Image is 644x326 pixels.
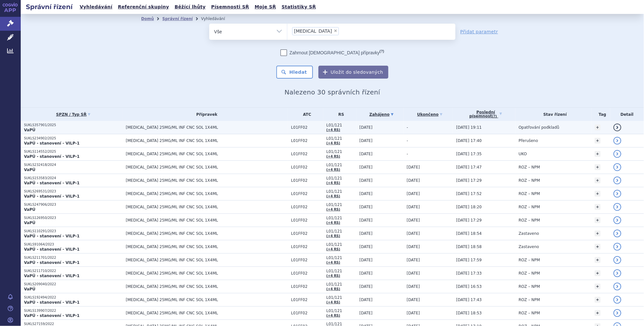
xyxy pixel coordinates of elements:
[24,216,122,220] p: SUKLS126950/2023
[519,152,527,156] span: UKO
[24,136,122,141] p: SUKLS234902/2025
[360,191,373,196] span: [DATE]
[595,125,601,130] a: +
[24,269,122,273] p: SUKLS211710/2022
[407,258,420,262] span: [DATE]
[360,152,373,156] span: [DATE]
[460,28,498,35] a: Přidat parametr
[407,298,420,302] span: [DATE]
[360,218,373,223] span: [DATE]
[291,258,323,262] span: L01FF02
[407,218,420,223] span: [DATE]
[327,168,340,171] a: (+4 RS)
[595,151,601,157] a: +
[360,178,373,183] span: [DATE]
[78,3,114,11] a: Vyhledávání
[253,3,278,11] a: Moje SŘ
[327,274,340,277] a: (+4 RS)
[407,284,420,289] span: [DATE]
[24,181,80,185] strong: VaPÚ - stanovení - VILP-1
[327,181,340,185] a: (+4 RS)
[24,242,122,247] p: SUKLS91064/2023
[126,138,288,143] span: [MEDICAL_DATA] 25MG/ML INF CNC SOL 1X4ML
[407,191,420,196] span: [DATE]
[519,244,539,249] span: Zastaveno
[614,243,621,251] a: detail
[327,221,340,224] a: (+4 RS)
[21,2,78,11] h2: Správní řízení
[24,123,122,127] p: SUKLS357901/2025
[456,244,482,249] span: [DATE] 18:58
[201,14,234,24] li: Vyhledávání
[360,138,373,143] span: [DATE]
[519,311,540,315] span: ROZ – NPM
[360,110,404,119] a: Zahájeno
[126,258,288,262] span: [MEDICAL_DATA] 25MG/ML INF CNC SOL 1X4ML
[519,138,538,143] span: Přerušeno
[407,152,408,156] span: -
[407,231,420,236] span: [DATE]
[592,108,610,121] th: Tag
[341,27,344,35] input: [MEDICAL_DATA]
[456,138,482,143] span: [DATE] 17:40
[614,296,621,304] a: detail
[334,29,338,33] span: ×
[327,242,356,247] span: L01/121
[24,176,122,180] p: SUKLS153583/2024
[291,298,323,302] span: L01FF02
[456,125,482,130] span: [DATE] 19:11
[284,88,380,96] span: Nalezeno 30 správních řízení
[291,284,323,289] span: L01FF02
[519,191,540,196] span: ROZ – NPM
[595,310,601,316] a: +
[327,216,356,220] span: L01/121
[126,298,288,302] span: [MEDICAL_DATA] 25MG/ML INF CNC SOL 1X4ML
[595,284,601,289] a: +
[327,141,340,145] a: (+4 RS)
[456,311,482,315] span: [DATE] 18:53
[614,203,621,211] a: detail
[456,191,482,196] span: [DATE] 17:52
[360,298,373,302] span: [DATE]
[614,177,621,184] a: detail
[456,165,482,169] span: [DATE] 17:47
[519,284,540,289] span: ROZ – NPM
[327,247,340,251] a: (+4 RS)
[327,295,356,300] span: L01/121
[327,269,356,273] span: L01/121
[281,49,384,56] label: Zahrnout [DEMOGRAPHIC_DATA] přípravky
[456,284,482,289] span: [DATE] 16:53
[360,258,373,262] span: [DATE]
[456,152,482,156] span: [DATE] 17:35
[24,287,35,291] strong: VaPÚ
[614,283,621,290] a: detail
[456,205,482,209] span: [DATE] 18:20
[327,136,356,141] span: L01/121
[595,191,601,197] a: +
[614,150,621,158] a: detail
[24,255,122,260] p: SUKLS211701/2022
[515,108,592,121] th: Stav řízení
[610,108,644,121] th: Detail
[126,231,288,236] span: [MEDICAL_DATA] 25MG/ML INF CNC SOL 1X4ML
[519,125,559,130] span: Opatřování podkladů
[327,309,356,313] span: L01/121
[24,168,35,172] strong: VaPÚ
[360,284,373,289] span: [DATE]
[327,163,356,167] span: L01/121
[407,271,420,276] span: [DATE]
[280,3,318,11] a: Statistiky SŘ
[327,155,340,158] a: (+4 RS)
[327,194,340,198] a: (+4 RS)
[24,141,80,146] strong: VaPÚ - stanovení - VILP-1
[291,138,323,143] span: L01FF02
[327,176,356,180] span: L01/121
[407,311,420,315] span: [DATE]
[126,165,288,169] span: [MEDICAL_DATA] 25MG/ML INF CNC SOL 1X4ML
[519,165,540,169] span: ROZ – NPM
[24,247,80,252] strong: VaPÚ - stanovení - VILP-1
[360,231,373,236] span: [DATE]
[614,230,621,237] a: detail
[614,190,621,198] a: detail
[407,178,420,183] span: [DATE]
